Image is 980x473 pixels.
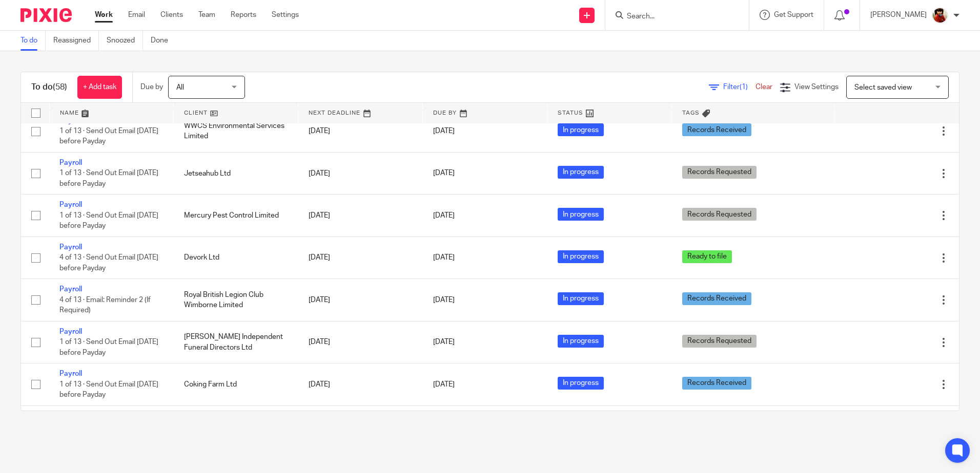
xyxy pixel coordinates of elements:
span: In progress [558,292,604,305]
span: Records Received [682,123,751,136]
p: Due by [140,82,163,92]
span: 1 of 13 · Send Out Email [DATE] before Payday [59,212,158,230]
td: [DATE] [298,279,423,321]
span: Filter [723,83,756,91]
span: In progress [558,166,604,179]
td: Jetseahub Ltd [174,152,298,194]
a: Reassigned [53,31,99,51]
span: 4 of 13 · Email: Reminder 2 (If Required) [59,296,151,314]
span: 1 of 13 · Send Out Email [DATE] before Payday [59,338,158,356]
span: Ready to file [682,250,732,263]
span: All [176,84,184,91]
a: Payroll [59,117,82,124]
span: 1 of 13 · Send Out Email [DATE] before Payday [59,127,158,145]
a: Payroll [59,244,82,251]
span: Get Support [774,11,813,18]
input: Search [626,12,718,21]
a: + Add task [77,76,122,99]
span: View Settings [794,83,839,91]
td: [DATE] [298,152,423,194]
a: Payroll [59,201,82,208]
td: Coking Farm Ltd [174,363,298,405]
a: Clients [160,10,183,20]
td: [DATE] [298,195,423,236]
td: [DATE] [298,405,423,447]
span: (58) [53,83,67,91]
a: Work [95,10,113,20]
td: Mercury Pest Control Limited [174,195,298,236]
span: [DATE] [433,381,455,388]
a: Payroll [59,159,82,166]
img: Pixie [21,8,72,22]
span: Records Requested [682,166,757,179]
td: [PERSON_NAME] Independent Funeral Directors Ltd [174,321,298,363]
h1: To do [31,82,67,93]
td: [DATE] [298,236,423,278]
a: Reports [231,10,256,20]
span: [DATE] [433,254,455,262]
td: [DATE] [298,321,423,363]
a: Payroll [59,328,82,335]
span: In progress [558,335,604,348]
span: [DATE] [433,296,455,304]
a: To do [21,31,46,51]
a: Settings [272,10,299,20]
td: Pogles Wood Ltd [174,405,298,447]
a: Team [198,10,215,20]
a: Clear [756,83,772,91]
span: 1 of 13 · Send Out Email [DATE] before Payday [59,381,158,399]
span: In progress [558,208,604,221]
p: [PERSON_NAME] [870,10,927,20]
span: In progress [558,123,604,136]
span: [DATE] [433,339,455,346]
span: [DATE] [433,127,455,135]
a: Snoozed [107,31,143,51]
td: [DATE] [298,110,423,152]
td: Devork Ltd [174,236,298,278]
span: In progress [558,377,604,390]
span: In progress [558,250,604,263]
td: WWCS Environmental Services Limited [174,110,298,152]
span: 4 of 13 · Send Out Email [DATE] before Payday [59,254,158,272]
span: 1 of 13 · Send Out Email [DATE] before Payday [59,170,158,188]
a: Email [128,10,145,20]
a: Done [151,31,176,51]
span: [DATE] [433,212,455,219]
span: [DATE] [433,170,455,177]
span: Records Received [682,377,751,390]
a: Payroll [59,286,82,293]
img: Phil%20Baby%20pictures%20(3).JPG [932,7,948,24]
span: Records Requested [682,335,757,348]
span: (1) [740,83,748,91]
a: Payroll [59,370,82,377]
span: Select saved view [854,84,912,91]
span: Records Requested [682,208,757,221]
td: [DATE] [298,363,423,405]
span: Records Received [682,292,751,305]
td: Royal British Legion Club Wimborne Limited [174,279,298,321]
span: Tags [682,110,700,116]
